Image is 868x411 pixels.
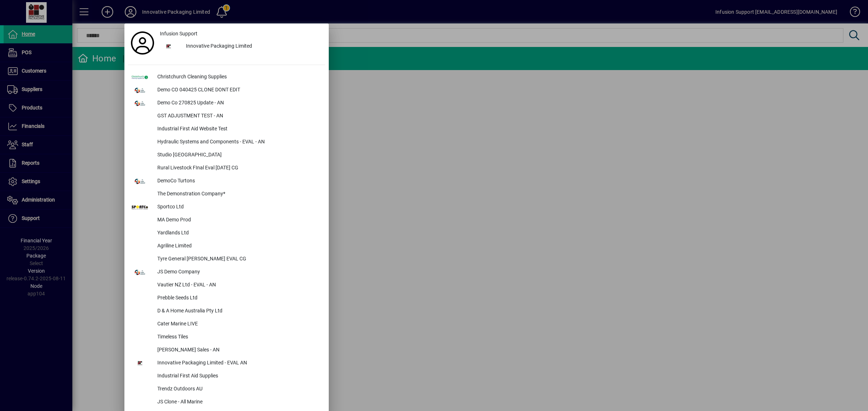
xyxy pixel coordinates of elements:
[152,396,325,409] div: JS Clone - All Marine
[152,136,325,149] div: Hydraulic Systems and Components - EVAL - AN
[152,305,325,318] div: D & A Home Australia Pty Ltd
[152,383,325,396] div: Trendz Outdoors AU
[152,370,325,383] div: Industrial First Aid Supplies
[128,162,325,175] button: Rural Livestock FInal Eval [DATE] CG
[152,214,325,227] div: MA Demo Prod
[128,36,157,49] a: Profile
[128,318,325,331] button: Cater Marine LIVE
[128,383,325,396] button: Trendz Outdoors AU
[128,84,325,97] button: Demo CO 040425 CLONE DONT EDIT
[152,331,325,344] div: Timeless Tiles
[128,97,325,110] button: Demo Co 270825 Update - AN
[128,240,325,253] button: Agriline Limited
[152,253,325,266] div: Tyre General [PERSON_NAME] EVAL CG
[128,253,325,266] button: Tyre General [PERSON_NAME] EVAL CG
[152,266,325,279] div: JS Demo Company
[128,110,325,123] button: GST ADJUSTMENT TEST - AN
[180,40,325,53] div: Innovative Packaging Limited
[152,162,325,175] div: Rural Livestock FInal Eval [DATE] CG
[128,357,325,370] button: Innovative Packaging Limited - EVAL AN
[128,188,325,201] button: The Demonstration Company*
[152,318,325,331] div: Cater Marine LIVE
[128,71,325,84] button: Christchurch Cleaning Supplies
[152,123,325,136] div: Industrial First Aid Website Test
[152,149,325,162] div: Studio [GEOGRAPHIC_DATA]
[128,175,325,188] button: DemoCo Turtons
[152,279,325,292] div: Vautier NZ Ltd - EVAL - AN
[128,292,325,305] button: Prebble Seeds Ltd
[152,71,325,84] div: Christchurch Cleaning Supplies
[128,201,325,214] button: Sportco Ltd
[152,227,325,240] div: Yardlands Ltd
[157,40,325,53] button: Innovative Packaging Limited
[152,175,325,188] div: DemoCo Turtons
[152,344,325,357] div: [PERSON_NAME] Sales - AN
[152,188,325,201] div: The Demonstration Company*
[128,305,325,318] button: D & A Home Australia Pty Ltd
[128,227,325,240] button: Yardlands Ltd
[128,266,325,279] button: JS Demo Company
[152,84,325,97] div: Demo CO 040425 CLONE DONT EDIT
[128,331,325,344] button: Timeless Tiles
[152,357,325,370] div: Innovative Packaging Limited - EVAL AN
[152,110,325,123] div: GST ADJUSTMENT TEST - AN
[152,201,325,214] div: Sportco Ltd
[128,149,325,162] button: Studio [GEOGRAPHIC_DATA]
[128,370,325,383] button: Industrial First Aid Supplies
[152,240,325,253] div: Agriline Limited
[160,30,197,38] span: Infusion Support
[152,97,325,110] div: Demo Co 270825 Update - AN
[128,214,325,227] button: MA Demo Prod
[128,136,325,149] button: Hydraulic Systems and Components - EVAL - AN
[128,279,325,292] button: Vautier NZ Ltd - EVAL - AN
[128,396,325,409] button: JS Clone - All Marine
[152,292,325,305] div: Prebble Seeds Ltd
[128,123,325,136] button: Industrial First Aid Website Test
[128,344,325,357] button: [PERSON_NAME] Sales - AN
[157,27,325,40] a: Infusion Support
